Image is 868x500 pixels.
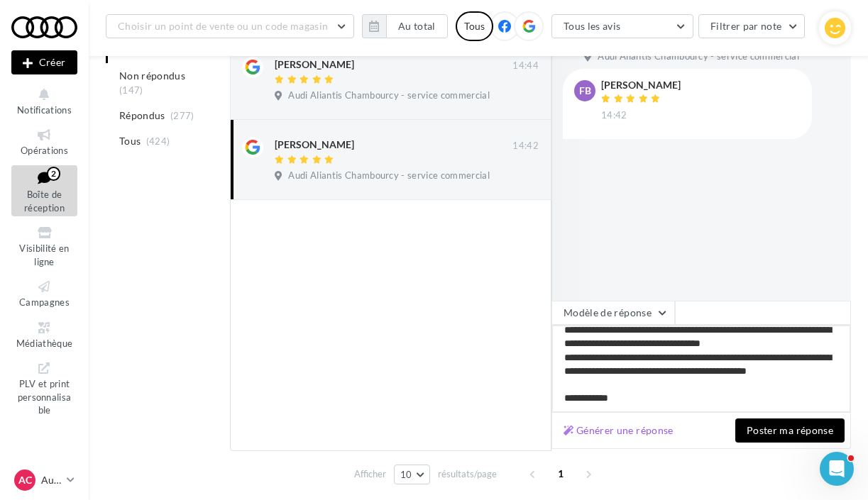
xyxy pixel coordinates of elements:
span: AC [18,473,32,487]
button: 10 [394,465,430,484]
span: Boîte de réception [24,189,65,213]
span: 1 [549,462,572,485]
span: 14:42 [601,109,627,122]
a: Opérations [11,124,77,159]
span: FB [579,84,591,98]
span: (424) [146,135,170,147]
div: [PERSON_NAME] [601,80,681,90]
button: Au total [386,14,448,38]
span: Non répondus [119,69,185,83]
button: Au total [362,14,448,38]
button: Générer une réponse [558,422,679,439]
span: 10 [400,469,412,480]
span: Opérations [21,145,68,156]
span: Campagnes [19,296,70,308]
iframe: Intercom live chat [820,452,854,486]
span: résultats/page [438,467,497,481]
a: Boîte de réception2 [11,165,77,217]
span: Répondus [119,109,165,123]
span: Médiathèque [16,338,73,349]
a: Visibilité en ligne [11,222,77,270]
span: Tous [119,134,141,148]
div: [PERSON_NAME] [275,138,354,152]
span: Notifications [17,104,72,116]
button: Notifications [11,84,77,118]
span: Afficher [354,467,386,481]
button: Filtrer par note [698,14,806,38]
span: Audi Aliantis Chambourcy - service commercial [288,170,490,182]
span: (147) [119,84,143,96]
button: Poster ma réponse [735,418,845,443]
div: Nouvelle campagne [11,50,77,74]
a: Campagnes [11,276,77,311]
div: [PERSON_NAME] [275,57,354,72]
button: Modèle de réponse [551,301,675,325]
button: Choisir un point de vente ou un code magasin [106,14,354,38]
span: Choisir un point de vente ou un code magasin [118,20,328,32]
a: Médiathèque [11,317,77,352]
span: Audi Aliantis Chambourcy - service commercial [288,89,490,102]
span: (277) [170,110,194,121]
a: PLV et print personnalisable [11,357,77,419]
div: 2 [47,167,60,181]
span: Audi Aliantis Chambourcy - service commercial [598,50,799,63]
span: PLV et print personnalisable [18,375,72,416]
span: Visibilité en ligne [19,243,69,267]
span: 14:42 [512,140,539,152]
span: 14:44 [512,60,539,72]
span: Tous les avis [564,20,621,32]
button: Créer [11,50,77,74]
button: Tous les avis [551,14,693,38]
a: AC Audi CHAMBOURCY [11,467,77,494]
p: Audi CHAMBOURCY [41,473,61,487]
div: Tous [456,11,493,41]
